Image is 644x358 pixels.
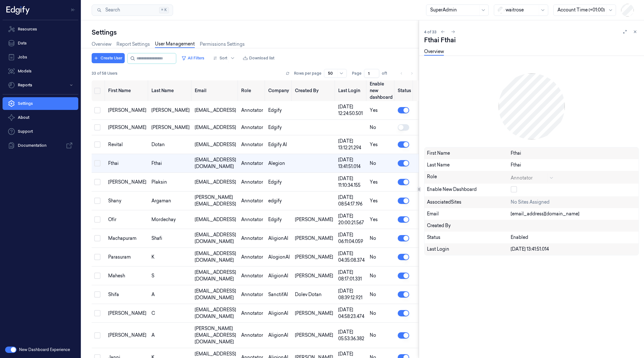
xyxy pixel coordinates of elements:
div: [DATE] 05:53:36.382 [338,329,365,342]
div: fthai fthai [424,36,639,44]
div: [EMAIL_ADDRESS] [195,216,236,223]
div: AligionAI [268,273,290,279]
span: 4 of 33 [424,29,437,35]
div: No [370,273,393,279]
div: [EMAIL_ADDRESS][DOMAIN_NAME] [511,211,636,217]
div: Annotator [241,198,263,204]
button: Toggle Navigation [68,5,78,15]
a: Models [3,65,78,78]
div: [DATE] 04:35:08.374 [338,250,365,264]
div: Annotator [241,332,263,339]
div: AligionAI [268,235,290,242]
span: Search [103,7,120,13]
div: [EMAIL_ADDRESS][DOMAIN_NAME] [195,157,236,170]
a: Settings [3,97,78,110]
th: Created By [292,80,336,101]
button: Search⌘K [92,4,173,16]
div: Created By [427,222,511,229]
div: Enabled [511,234,636,241]
button: Select row [94,198,101,204]
div: No [370,160,393,167]
div: [DATE] 13:41:51.014 [338,157,365,170]
div: Annotator [241,273,263,279]
div: [EMAIL_ADDRESS] [195,141,236,148]
a: Overview [92,41,111,48]
div: Last Login [427,246,511,253]
button: Select row [94,273,101,279]
div: Alegion [268,160,290,167]
div: No [370,235,393,242]
div: parasuram [108,254,146,260]
div: AlogionAI [268,254,290,260]
div: [EMAIL_ADDRESS] [195,124,236,131]
div: [DATE] 08:39:12.921 [338,288,365,301]
span: Page [352,71,361,76]
div: [PERSON_NAME] [108,107,146,114]
button: All Filters [179,53,207,63]
button: Select row [94,235,101,241]
div: fthai [151,160,190,167]
div: No [370,254,393,260]
button: Select row [94,254,101,260]
div: associatedSites [427,199,511,206]
div: [DATE] 08:54:17.196 [338,194,365,207]
div: Annotator [241,179,263,186]
div: AligionAI [268,310,290,317]
div: [PERSON_NAME] [151,107,190,114]
button: Select row [94,332,101,339]
a: Report Settings [116,41,150,48]
div: fthai [108,160,146,167]
div: Edgify [268,107,290,114]
div: [EMAIL_ADDRESS][DOMAIN_NAME] [195,250,236,264]
div: [DATE] 20:00:21.567 [338,213,365,226]
div: mahesh [108,273,146,279]
div: Role [427,173,511,181]
a: Support [3,125,78,138]
div: Settings [92,28,419,37]
div: First Name [427,150,511,157]
div: Annotator [241,160,263,167]
div: Dotan [151,141,190,148]
p: Rows per page [294,71,321,76]
div: Annotator [241,124,263,131]
button: Select row [94,179,101,185]
div: [PERSON_NAME] [108,124,146,131]
div: A [151,291,190,298]
div: SanctifAI [268,291,290,298]
div: Status [427,234,511,241]
div: machapuram [108,235,146,242]
div: Edgify [268,124,290,131]
a: Overview [424,48,444,56]
div: Edgify AI [268,141,290,148]
div: Edgify [268,179,290,186]
button: Create User [92,53,125,63]
button: Download list [240,53,277,63]
div: a [151,332,190,339]
th: First Name [106,80,149,101]
div: [DATE] 13:41:51.014 [511,246,636,253]
div: Yes [370,107,393,114]
div: Shifa [108,291,146,298]
th: Last Login [336,80,367,101]
div: [PERSON_NAME] [295,235,333,242]
div: [DATE] 04:58:23.474 [338,307,365,320]
th: Role [239,80,266,101]
div: Plaksin [151,179,190,186]
th: Enable new dashboard [367,80,395,101]
div: Revital [108,141,146,148]
th: Company [266,80,292,101]
div: Email [427,211,511,217]
span: 33 of 58 Users [92,71,117,76]
div: [EMAIL_ADDRESS][DOMAIN_NAME] [195,307,236,320]
div: Annotator [241,291,263,298]
div: [PERSON_NAME] [295,254,333,260]
div: fthai [511,150,636,157]
div: No [370,291,393,298]
div: [EMAIL_ADDRESS][DOMAIN_NAME] [195,232,236,245]
th: Status [395,80,414,101]
div: Annotator [241,310,263,317]
div: Dolev Dotan [295,291,333,298]
div: [EMAIL_ADDRESS] [195,107,236,114]
th: Email [192,80,239,101]
button: Select row [94,107,101,113]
